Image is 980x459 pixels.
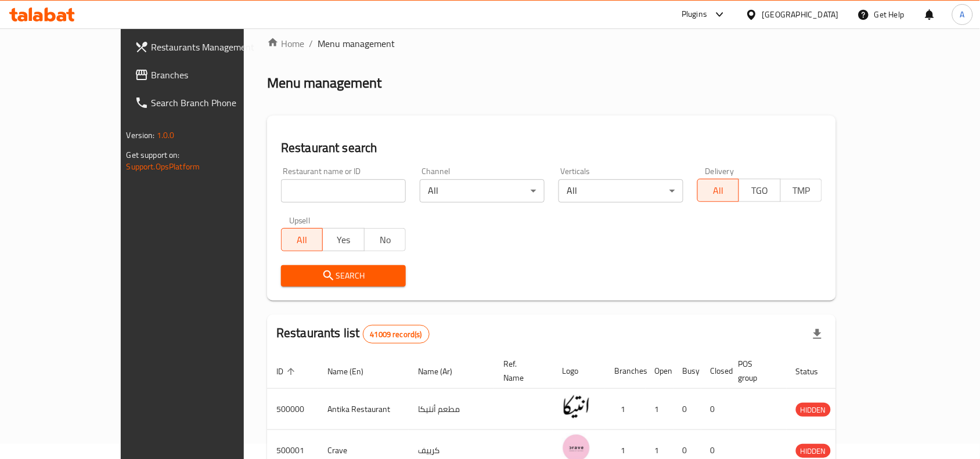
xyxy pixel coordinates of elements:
span: Version: [127,128,155,143]
td: 0 [673,389,701,430]
td: 1 [605,389,646,430]
button: TMP [780,179,822,202]
span: Status [796,364,834,378]
button: All [281,228,323,251]
button: Yes [322,228,364,251]
div: Total records count [363,325,430,344]
th: Branches [605,353,646,389]
th: Logo [553,353,605,389]
span: No [369,232,401,248]
span: Branches [151,68,275,82]
button: Search [281,265,406,287]
span: 1.0.0 [157,128,175,143]
td: Antika Restaurant [318,389,409,430]
span: All [702,182,734,199]
input: Search for restaurant name or ID.. [281,179,406,203]
img: Antika Restaurant [562,392,591,421]
span: HIDDEN [796,403,831,417]
th: Closed [701,353,729,389]
div: HIDDEN [796,403,831,417]
div: Plugins [682,8,707,21]
h2: Restaurant search [281,139,822,157]
h2: Restaurants list [276,324,430,344]
span: A [960,8,965,21]
span: HIDDEN [796,444,831,458]
span: Search Branch Phone [151,96,275,110]
td: مطعم أنتيكا [409,389,494,430]
div: All [420,179,545,203]
div: Export file [804,320,831,348]
a: Search Branch Phone [125,89,284,117]
td: 1 [646,389,673,430]
div: [GEOGRAPHIC_DATA] [762,8,839,21]
button: No [364,228,406,251]
button: TGO [738,179,780,202]
a: Support.OpsPlatform [127,159,200,174]
label: Delivery [705,167,734,175]
span: Name (Ar) [418,364,467,378]
button: All [697,179,739,202]
span: Search [290,269,397,283]
span: TGO [744,182,776,199]
span: Get support on: [127,147,180,162]
h2: Menu management [267,74,381,92]
span: Name (En) [327,364,379,378]
span: Menu management [318,37,395,50]
td: 0 [701,389,729,430]
span: TMP [786,182,817,199]
div: HIDDEN [796,444,831,458]
span: ID [276,364,298,378]
nav: breadcrumb [267,37,836,50]
span: Restaurants Management [151,40,275,54]
th: Busy [673,353,701,389]
li: / [309,37,313,50]
a: Restaurants Management [125,33,284,61]
span: 41009 record(s) [363,329,429,340]
a: Branches [125,61,284,89]
a: Home [267,37,304,50]
span: Yes [327,232,359,248]
span: All [286,232,318,248]
th: Open [646,353,673,389]
span: Ref. Name [503,357,539,385]
label: Upsell [289,216,311,225]
td: 500000 [267,389,318,430]
span: POS group [738,357,773,385]
div: All [559,179,683,203]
